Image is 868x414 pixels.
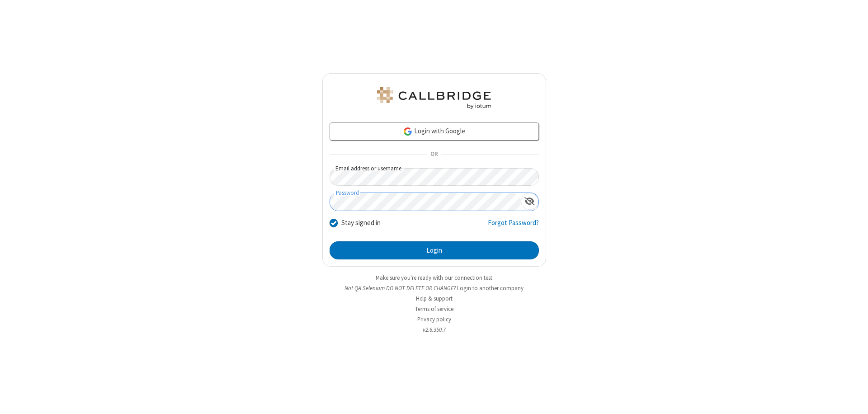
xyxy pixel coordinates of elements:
a: Help & support [416,295,453,302]
div: Show password [521,193,538,210]
img: QA Selenium DO NOT DELETE OR CHANGE [375,87,493,109]
a: Make sure you're ready with our connection test [376,274,492,282]
a: Login with Google [330,122,539,141]
li: v2.6.350.7 [322,325,546,334]
a: Terms of service [415,305,453,313]
li: Not QA Selenium DO NOT DELETE OR CHANGE? [322,284,546,292]
input: Password [330,193,521,211]
a: Forgot Password? [488,218,539,235]
input: Email address or username [330,168,539,186]
img: google-icon.png [403,127,413,136]
label: Stay signed in [341,218,381,228]
button: Login [330,241,539,259]
button: Login to another company [457,284,524,292]
a: Privacy policy [417,315,451,323]
span: OR [427,148,441,161]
